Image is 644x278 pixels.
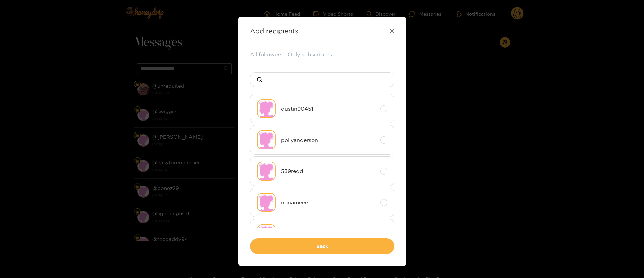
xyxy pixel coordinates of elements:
[281,167,375,175] span: 539redd
[257,224,276,243] img: no-avatar.png
[257,99,276,118] img: no-avatar.png
[281,199,375,206] span: nonameee
[288,51,332,58] button: Only subscribers
[281,105,375,113] span: dustin90451
[250,238,394,254] button: Back
[250,51,283,58] button: All followers
[250,27,298,35] strong: Add recipients
[257,130,276,149] img: no-avatar.png
[257,193,276,212] img: no-avatar.png
[257,162,276,181] img: no-avatar.png
[281,136,375,144] span: pollyanderson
